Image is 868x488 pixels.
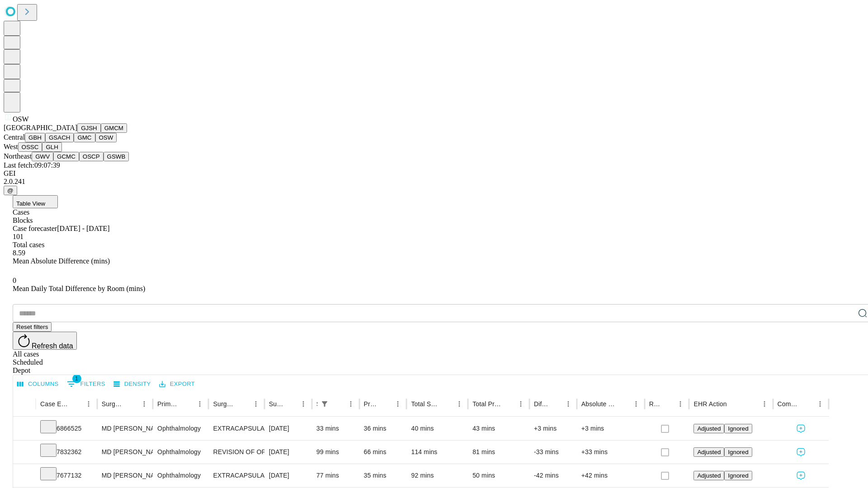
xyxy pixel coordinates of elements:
[4,143,18,150] span: West
[581,417,640,440] div: +3 mins
[18,445,31,460] button: Expand
[138,398,151,410] button: Menu
[472,441,525,464] div: 81 mins
[332,398,344,410] button: Sort
[125,398,138,410] button: Sort
[13,332,77,350] button: Refresh data
[79,152,104,161] button: OSCP
[102,441,148,464] div: MD [PERSON_NAME] [PERSON_NAME]
[25,133,45,142] button: GBH
[697,449,721,455] span: Adjusted
[697,472,721,479] span: Adjusted
[15,377,61,391] button: Select columns
[364,464,402,487] div: 35 mins
[364,417,402,440] div: 36 mins
[18,142,42,152] button: OSSC
[102,464,148,487] div: MD [PERSON_NAME] [PERSON_NAME]
[269,464,307,487] div: [DATE]
[13,257,110,265] span: Mean Absolute Difference (mins)
[16,324,48,330] span: Reset filters
[392,398,404,410] button: Menu
[411,441,463,464] div: 114 mins
[440,398,453,410] button: Sort
[157,441,204,464] div: Ophthalmology
[95,133,117,142] button: OSW
[364,441,402,464] div: 66 mins
[661,398,674,410] button: Sort
[297,398,310,410] button: Menu
[318,398,331,410] button: Show filters
[649,400,661,408] div: Resolved in EHR
[617,398,630,410] button: Sort
[18,421,31,437] button: Expand
[724,447,752,457] button: Ignored
[4,152,32,160] span: Northeast
[269,441,307,464] div: [DATE]
[65,377,108,391] button: Show filters
[13,277,16,284] span: 0
[13,241,44,249] span: Total cases
[453,398,466,410] button: Menu
[70,398,82,410] button: Sort
[514,398,527,410] button: Menu
[728,425,748,432] span: Ignored
[316,417,355,440] div: 33 mins
[102,417,148,440] div: MD [PERSON_NAME] [PERSON_NAME]
[157,377,197,391] button: Export
[693,447,724,457] button: Adjusted
[7,187,14,194] span: @
[111,377,153,391] button: Density
[4,186,17,195] button: @
[724,471,752,480] button: Ignored
[250,398,262,410] button: Menu
[72,374,81,383] span: 1
[45,133,74,142] button: GSACH
[534,417,572,440] div: +3 mins
[40,400,69,408] div: Case Epic Id
[801,398,814,410] button: Sort
[237,398,250,410] button: Sort
[13,233,24,240] span: 101
[157,417,204,440] div: Ophthalmology
[53,152,79,161] button: GCMC
[13,225,57,232] span: Case forecaster
[4,133,25,141] span: Central
[534,464,572,487] div: -42 mins
[102,400,124,408] div: Surgeon Name
[157,400,180,408] div: Primary Service
[379,398,392,410] button: Sort
[316,441,355,464] div: 99 mins
[728,472,748,479] span: Ignored
[4,178,864,186] div: 2.0.241
[104,152,129,161] button: GSWB
[284,398,297,410] button: Sort
[534,400,548,408] div: Difference
[181,398,193,410] button: Sort
[77,123,101,133] button: GJSH
[193,398,206,410] button: Menu
[4,161,60,169] span: Last fetch: 09:07:39
[316,464,355,487] div: 77 mins
[472,417,525,440] div: 43 mins
[534,441,572,464] div: -33 mins
[74,133,95,142] button: GMC
[758,398,771,410] button: Menu
[728,449,748,455] span: Ignored
[316,400,317,408] div: Scheduled In Room Duration
[16,200,45,207] span: Table View
[693,471,724,480] button: Adjusted
[562,398,575,410] button: Menu
[213,400,236,408] div: Surgery Name
[724,424,752,433] button: Ignored
[13,249,25,257] span: 8.59
[18,468,31,484] button: Expand
[778,400,800,408] div: Comments
[13,322,52,332] button: Reset filters
[13,195,58,208] button: Table View
[344,398,357,410] button: Menu
[728,398,741,410] button: Sort
[42,142,61,152] button: GLH
[581,441,640,464] div: +33 mins
[13,285,145,292] span: Mean Daily Total Difference by Room (mins)
[32,152,53,161] button: GWV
